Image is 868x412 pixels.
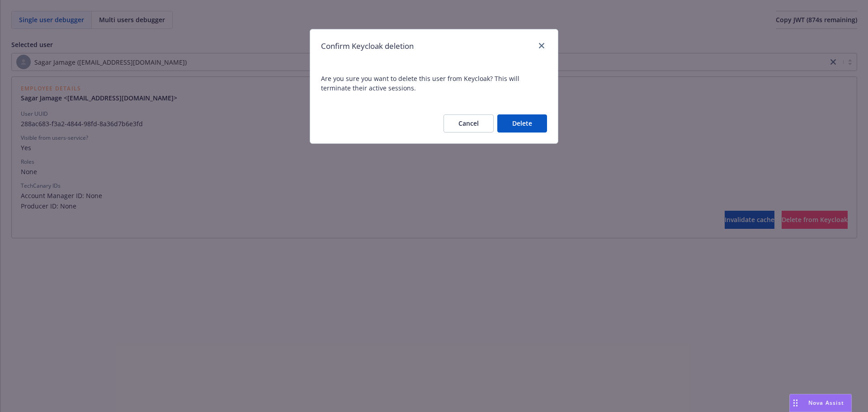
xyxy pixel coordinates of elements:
[321,40,414,52] h1: Confirm Keycloak deletion
[443,114,494,133] button: Cancel
[497,114,547,133] button: Delete
[789,394,852,412] button: Nova Assist
[536,40,547,51] a: close
[790,394,801,412] div: Drag to move
[310,63,558,104] span: Are you sure you want to delete this user from Keycloak? This will terminate their active sessions.
[808,399,844,407] span: Nova Assist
